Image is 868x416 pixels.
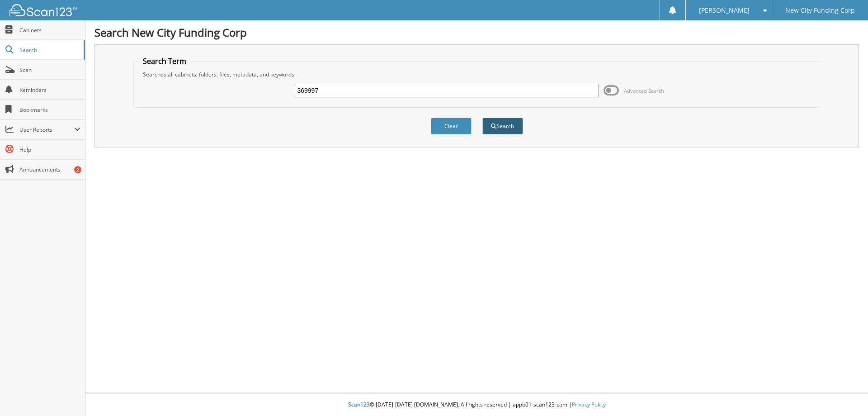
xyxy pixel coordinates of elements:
h1: Search New City Funding Corp [94,25,859,40]
a: Privacy Policy [572,401,606,408]
legend: Search Term [138,56,191,66]
span: New City Funding Corp [785,8,855,13]
span: Advanced Search [624,87,664,94]
img: scan123-logo-white.svg [9,4,77,16]
span: Cabinets [19,26,80,34]
span: Bookmarks [19,106,80,114]
div: © [DATE]-[DATE] [DOMAIN_NAME]. All rights reserved | appb01-scan123-com | [85,394,868,416]
div: Searches all cabinets, folders, files, metadata, and keywords [138,71,816,78]
span: Reminders [19,86,80,94]
span: [PERSON_NAME] [699,8,750,13]
span: Scan123 [348,401,370,408]
span: Search [19,46,79,54]
span: Announcements [19,166,80,173]
button: Clear [431,118,472,134]
div: 2 [74,166,81,173]
span: Scan [19,66,80,74]
span: Help [19,146,80,153]
span: User Reports [19,126,74,134]
button: Search [482,118,523,134]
